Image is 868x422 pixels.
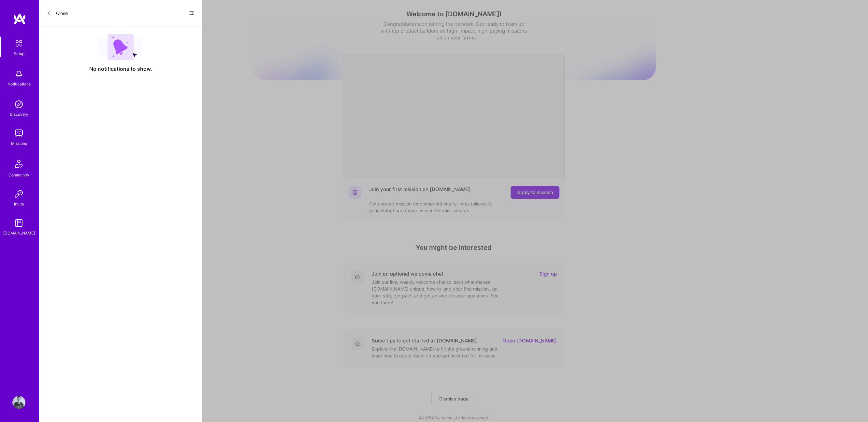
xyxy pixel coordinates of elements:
[10,111,28,118] div: Discovery
[12,217,25,230] img: guide book
[13,13,26,25] img: logo
[12,188,25,201] img: Invite
[14,201,24,207] div: Invite
[12,37,26,50] img: setup
[14,50,24,57] div: Setup
[11,396,27,409] a: User Avatar
[3,230,35,236] div: [DOMAIN_NAME]
[11,156,27,172] img: Community
[8,172,29,178] div: Community
[11,140,27,147] div: Missions
[12,98,25,111] img: discovery
[47,8,68,18] button: Close
[99,34,142,60] img: empty
[89,66,152,72] span: No notifications to show.
[12,127,25,140] img: teamwork
[12,396,25,409] img: User Avatar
